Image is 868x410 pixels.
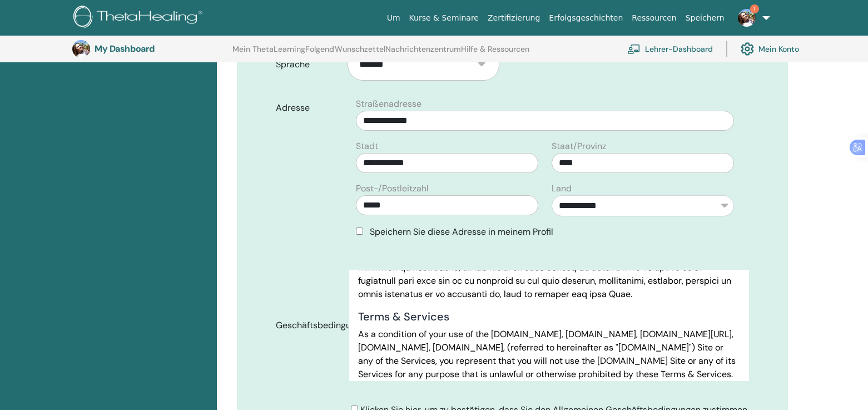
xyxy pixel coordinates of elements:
label: Adresse [267,97,349,118]
a: Wunschzettel [335,45,385,62]
span: 1 [750,4,759,13]
span: Speichern Sie diese Adresse in meinem Profil [370,226,553,238]
a: Nachrichtenzentrum [385,45,461,62]
label: Land [552,182,572,195]
label: Geschäftsbedingungen [267,315,349,336]
img: logo.png [73,6,206,31]
h4: Terms & Services [358,310,740,323]
label: Post-/Postleitzahl [356,182,429,195]
img: cog.svg [741,39,754,58]
p: As a condition of your use of the [DOMAIN_NAME], [DOMAIN_NAME], [DOMAIN_NAME][URL], [DOMAIN_NAME]... [358,328,740,381]
a: Mein Konto [741,37,799,61]
a: Kurse & Seminare [405,8,483,28]
a: Zertifizierung [483,8,544,28]
a: Mein ThetaLearning [232,45,305,62]
img: chalkboard-teacher.svg [627,44,641,54]
label: Stadt [356,140,378,153]
label: Sprache [267,54,348,75]
img: default.jpg [738,9,756,27]
label: Staat/Provinz [552,140,606,153]
a: Hilfe & Ressourcen [461,45,529,62]
a: Erfolgsgeschichten [544,8,627,28]
a: Um [383,8,405,28]
h3: My Dashboard [95,43,206,54]
img: default.jpg [72,40,90,58]
a: Lehrer-Dashboard [627,37,713,61]
a: Speichern [681,8,729,28]
a: Folgend [305,45,334,62]
a: Ressourcen [627,8,681,28]
label: Straßenadresse [356,97,421,111]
